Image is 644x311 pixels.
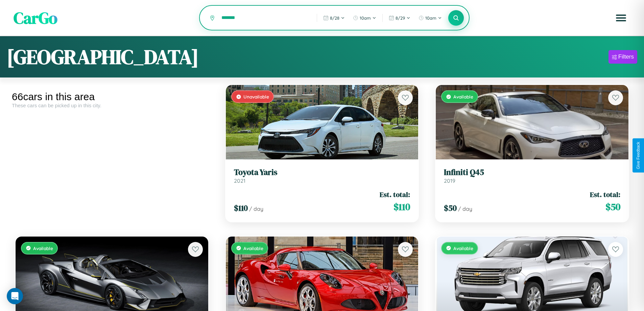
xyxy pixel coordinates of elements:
[385,13,414,23] button: 8/29
[7,43,199,71] h1: [GEOGRAPHIC_DATA]
[234,202,248,214] span: $ 110
[320,13,348,23] button: 8/28
[33,245,53,251] span: Available
[444,168,620,184] a: Infiniti Q452019
[612,8,630,27] button: Open menu
[243,245,263,251] span: Available
[7,288,23,304] div: Open Intercom Messenger
[234,177,245,184] span: 2021
[249,205,263,212] span: / day
[360,15,371,21] span: 10am
[444,168,620,177] h3: Infiniti Q45
[425,15,436,21] span: 10am
[396,15,405,21] span: 8 / 29
[393,200,410,214] span: $ 110
[415,13,445,23] button: 10am
[12,103,212,108] div: These cars can be picked up in this city.
[618,53,634,60] div: Filters
[605,200,620,214] span: $ 50
[458,205,472,212] span: / day
[609,50,637,64] button: Filters
[636,142,641,169] div: Give Feedback
[14,7,57,29] span: CarGo
[444,202,457,214] span: $ 50
[330,15,339,21] span: 8 / 28
[380,190,410,199] span: Est. total:
[350,13,380,23] button: 10am
[234,168,410,184] a: Toyota Yaris2021
[234,168,410,177] h3: Toyota Yaris
[444,177,455,184] span: 2019
[590,190,620,199] span: Est. total:
[453,245,473,251] span: Available
[243,94,269,99] span: Unavailable
[12,91,212,103] div: 66 cars in this area
[453,94,473,99] span: Available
